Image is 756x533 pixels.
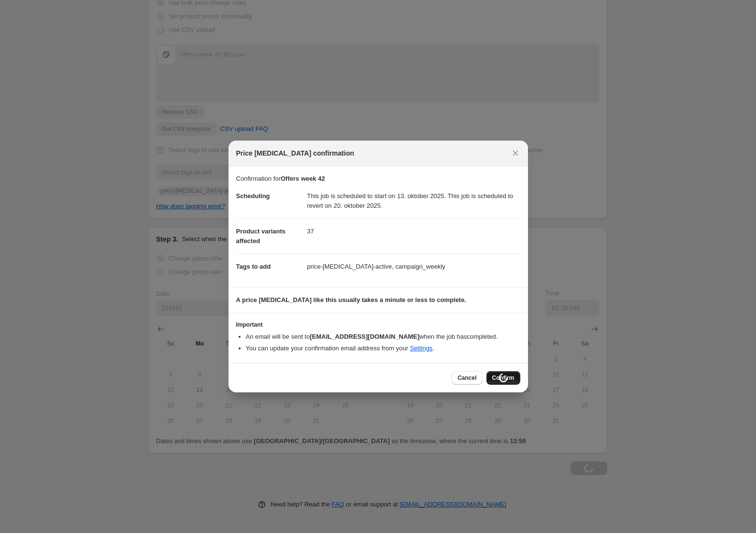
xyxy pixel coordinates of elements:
h3: Important [236,321,520,329]
dd: 37 [307,218,520,244]
span: Cancel [457,374,476,382]
span: Price [MEDICAL_DATA] confirmation [236,148,355,158]
span: Product variants affected [236,228,286,245]
dd: price-[MEDICAL_DATA]-active, campaign_weekly [307,254,520,279]
p: Confirmation for [236,174,520,184]
span: Scheduling [236,192,270,200]
button: Close [509,146,522,160]
span: Tags to add [236,263,271,270]
li: You can update your confirmation email address from your . [246,344,520,353]
b: [EMAIL_ADDRESS][DOMAIN_NAME] [310,333,419,340]
button: Cancel [452,371,482,385]
dd: This job is scheduled to start on 13. oktober 2025. This job is scheduled to revert on 20. oktobe... [307,184,520,218]
b: Offers week 42 [281,175,325,182]
b: A price [MEDICAL_DATA] like this usually takes a minute or less to complete. [236,296,467,303]
a: Settings [410,345,432,352]
li: An email will be sent to when the job has completed . [246,332,520,342]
